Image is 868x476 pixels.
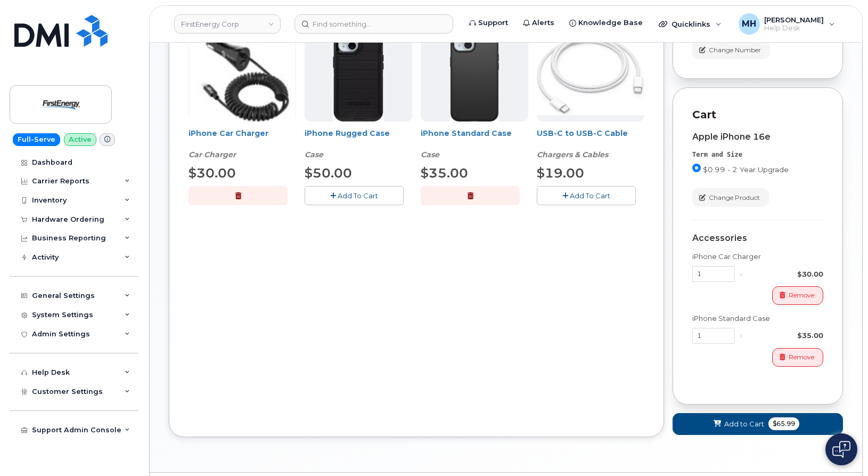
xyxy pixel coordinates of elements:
div: iPhone Standard Case [692,313,823,324]
a: USB-C to USB-C Cable [537,128,628,138]
span: Remove [789,291,814,300]
a: Alerts [515,12,562,34]
em: Case [305,150,323,159]
button: Change Product [692,188,769,207]
img: Open chat [832,441,850,458]
div: x [735,330,747,341]
input: $0.99 - 2 Year Upgrade [692,164,701,172]
a: iPhone Rugged Case [305,128,390,138]
a: iPhone Standard Case [421,128,512,138]
button: Add To Cart [537,186,636,205]
div: Term and Size [692,150,823,159]
button: Remove [772,286,823,305]
span: Quicklinks [672,20,710,28]
div: Accessories [692,233,823,243]
span: $50.00 [305,165,352,181]
span: [PERSON_NAME] [764,15,824,24]
img: USB-C.jpg [537,35,644,115]
em: Car Charger [189,150,236,159]
img: Defender.jpg [333,28,383,122]
input: Find something... [294,14,453,34]
span: Support [478,18,508,28]
div: Quicklinks [651,13,729,35]
a: FirstEnergy Corp [174,14,281,34]
button: Add to Cart $65.99 [673,413,843,435]
div: $30.00 [747,269,823,279]
span: $65.99 [768,417,799,430]
a: Knowledge Base [562,12,650,34]
span: $19.00 [537,165,584,181]
img: iphonesecg.jpg [189,28,296,122]
div: iPhone Rugged Case [305,128,412,160]
span: Change Number [709,45,761,55]
button: Change Number [692,41,770,59]
div: iPhone Car Charger [692,252,823,262]
p: Cart [692,107,823,123]
span: Change Product [709,193,760,203]
a: iPhone Car Charger [189,128,268,138]
span: $30.00 [189,165,236,181]
span: Help Desk [764,24,824,33]
span: $35.00 [421,165,468,181]
div: Apple iPhone 16e [692,132,823,142]
span: Add To Cart [338,191,378,200]
span: Add to Cart [724,419,764,429]
em: Chargers & Cables [537,150,608,159]
span: Add To Cart [570,191,610,200]
div: Melissa Hoye [731,13,842,35]
span: MH [742,18,756,30]
div: $35.00 [747,330,823,341]
div: iPhone Car Charger [189,128,296,160]
a: Support [462,12,515,34]
button: Add To Cart [305,186,404,205]
span: Remove [789,352,814,362]
span: Knowledge Base [578,18,643,28]
em: Case [421,150,439,159]
img: Symmetry.jpg [450,28,498,122]
span: $0.99 - 2 Year Upgrade [703,165,789,174]
div: USB-C to USB-C Cable [537,128,644,160]
button: Remove [772,348,823,367]
div: iPhone Standard Case [421,128,528,160]
span: Alerts [532,18,554,28]
div: x [735,269,747,279]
